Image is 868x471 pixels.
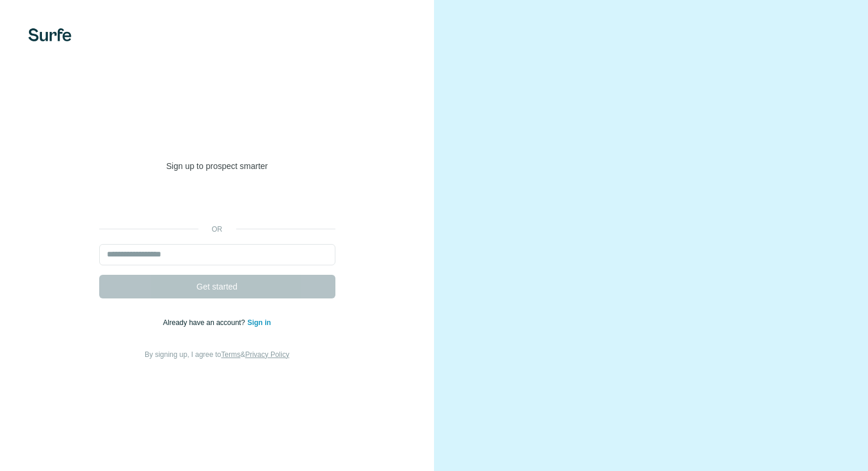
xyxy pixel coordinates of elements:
iframe: Sign in with Google Button [93,190,341,216]
span: By signing up, I agree to & [145,350,289,359]
img: Surfe's logo [28,28,71,41]
a: Sign in [247,319,271,327]
h1: Welcome to [GEOGRAPHIC_DATA] [99,111,335,158]
a: Terms [221,350,241,359]
p: or [198,224,236,235]
span: Already have an account? [163,319,247,327]
p: Sign up to prospect smarter [99,160,335,172]
a: Privacy Policy [245,350,289,359]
